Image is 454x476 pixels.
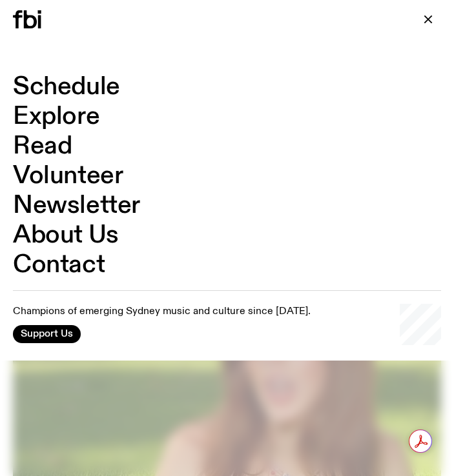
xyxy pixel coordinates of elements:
a: Read [13,134,72,159]
a: About Us [13,223,119,248]
a: Explore [13,104,99,129]
a: Newsletter [13,193,140,218]
a: Schedule [13,75,120,99]
span: Support Us [21,328,73,340]
button: Support Us [13,325,81,343]
a: Contact [13,253,105,277]
p: Champions of emerging Sydney music and culture since [DATE]. [13,306,311,318]
a: Volunteer [13,164,123,188]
